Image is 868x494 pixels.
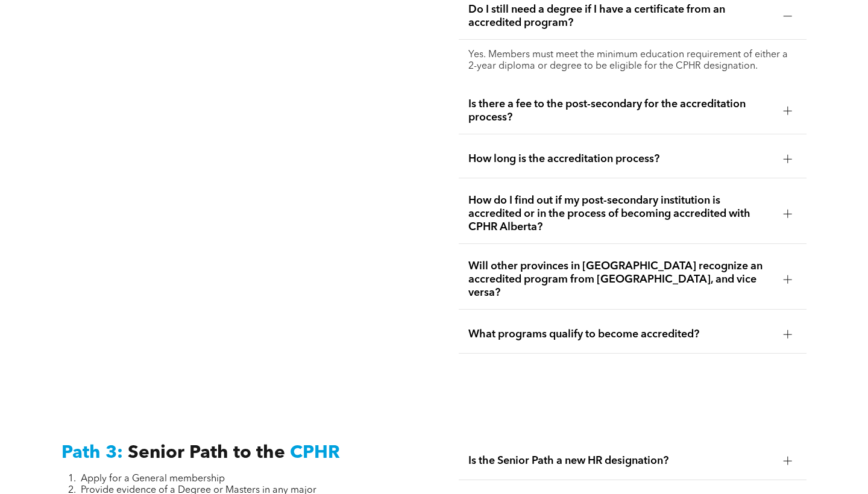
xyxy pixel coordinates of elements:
span: Is there a fee to the post-secondary for the accreditation process? [468,98,773,124]
span: CPHR [290,444,340,462]
p: Yes. Members must meet the minimum education requirement of either a 2-year diploma or degree to ... [468,49,796,72]
span: Is the Senior Path a new HR designation? [468,454,773,467]
span: Do I still need a degree if I have a certificate from an accredited program? [468,3,773,30]
span: Will other provinces in [GEOGRAPHIC_DATA] recognize an accredited program from [GEOGRAPHIC_DATA],... [468,260,773,299]
span: Apply for a General membership [81,474,225,484]
span: How do I find out if my post-secondary institution is accredited or in the process of becoming ac... [468,194,773,234]
span: Senior Path to the [128,444,285,462]
span: Path 3: [61,444,123,462]
span: How long is the accreditation process? [468,152,773,166]
span: What programs qualify to become accredited? [468,328,773,341]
